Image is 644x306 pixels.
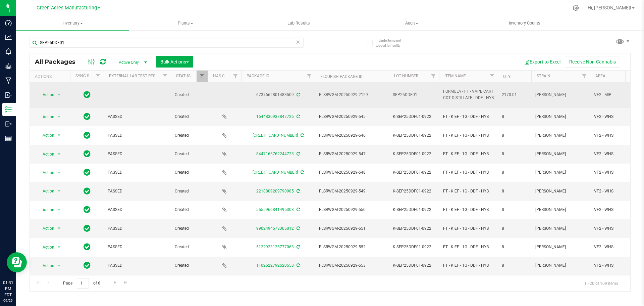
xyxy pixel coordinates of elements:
span: Action [37,112,55,122]
span: [PERSON_NAME] [535,114,586,120]
span: Sync from Compliance System [296,151,300,156]
span: Action [37,90,55,99]
span: In Sync [84,242,91,252]
span: [PERSON_NAME] [535,207,586,213]
span: VF2 - WHS [594,244,636,250]
a: 8447166762244723 [256,151,294,156]
a: [CREDIT_CARD_NUMBER] [253,170,298,175]
span: FLSRWGM-20250929-551 [319,225,385,232]
span: Action [37,261,55,270]
a: Filter [93,71,104,82]
span: Include items not tagged for facility [376,38,409,48]
span: VF2 - WHS [594,132,636,139]
span: In Sync [84,224,91,233]
a: Filter [579,71,590,82]
span: select [55,261,63,270]
a: Go to the last page [121,278,130,287]
inline-svg: Outbound [5,121,12,127]
span: Created [175,207,204,213]
span: [PERSON_NAME] [535,225,586,232]
span: VF2 - WHS [594,151,636,157]
span: Sync from Compliance System [300,133,304,138]
span: FLSRWGM-20250929-549 [319,188,385,194]
a: 5122923126777063 [256,245,294,249]
a: Filter [304,71,315,82]
span: VF2 - WHS [594,188,636,194]
span: FLSRWGM-20250929-552 [319,244,385,250]
span: FT - KIEF - 1G - DDF - HYB [443,244,494,250]
span: Created [175,132,204,139]
span: FT - KIEF - 1G - DDF - HYB [443,188,494,194]
span: Created [175,169,204,176]
inline-svg: Grow [5,63,12,70]
span: Sync from Compliance System [296,114,300,119]
span: PASSED [108,207,167,213]
span: [PERSON_NAME] [535,262,586,269]
inline-svg: Dashboard [5,19,12,26]
a: Filter [160,71,171,82]
a: Strain [537,74,550,78]
inline-svg: Inbound [5,92,12,98]
a: 1644830937847726 [256,114,294,119]
span: Hi, [PERSON_NAME]! [588,5,631,10]
span: 8 [502,244,527,250]
span: Sync from Compliance System [296,263,300,268]
span: In Sync [84,205,91,214]
span: 8 [502,132,527,139]
iframe: Resource center [7,252,27,272]
span: K-SEP25DDF01-0922 [393,114,435,120]
inline-svg: Inventory [5,106,12,113]
span: FLSRWGM-20250929-550 [319,207,385,213]
span: select [55,186,63,196]
span: In Sync [84,186,91,196]
a: 1102622792520553 [256,263,294,268]
div: 6737662801483509 [240,92,316,98]
span: In Sync [84,90,91,99]
a: Inventory [16,16,129,30]
span: FT - KIEF - 1G - DDF - HYB [443,132,494,139]
span: In Sync [84,112,91,121]
span: 8 [502,151,527,157]
a: Filter [197,71,208,82]
span: PASSED [108,132,167,139]
a: 9902494578305012 [256,226,294,231]
span: [PERSON_NAME] [535,92,586,98]
span: FT - KIEF - 1G - DDF - HYB [443,114,494,120]
span: Action [37,243,55,252]
span: Action [37,186,55,196]
span: FORMULA - FT - VAPE CART CDT DISTILLATE - DDF - HYB [443,88,494,101]
span: K-SEP25DDF01-0922 [393,207,435,213]
span: select [55,168,63,177]
a: Status [176,74,191,78]
span: [PERSON_NAME] [535,151,586,157]
span: VF2 - WHS [594,207,636,213]
span: FT - KIEF - 1G - DDF - HYB [443,169,494,176]
button: Export to Excel [520,56,565,68]
span: [PERSON_NAME] [535,132,586,139]
span: Created [175,225,204,232]
span: K-SEP25DDF01-0922 [393,132,435,139]
span: FLSRWGM-20250929-548 [319,169,385,176]
span: Sync from Compliance System [296,226,300,231]
th: Has COA [208,71,241,82]
span: K-SEP25DDF01-0922 [393,225,435,232]
inline-svg: Manufacturing [5,77,12,84]
a: Filter [428,71,439,82]
span: select [55,205,63,215]
span: Green Acres Manufacturing [37,5,97,11]
span: Clear [296,38,300,46]
span: VF2 - WHS [594,169,636,176]
span: VF2 - WHS [594,114,636,120]
a: Go to the next page [110,278,120,287]
span: select [55,112,63,122]
span: 2170.01 [502,92,527,98]
span: Lab Results [278,20,319,26]
span: 8 [502,262,527,269]
a: Plants [129,16,242,30]
a: Lab Results [242,16,355,30]
span: Bulk Actions [160,59,189,64]
span: Plants [129,20,242,26]
span: Action [37,149,55,159]
span: All Packages [35,58,82,65]
span: VF2 - WHS [594,225,636,232]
